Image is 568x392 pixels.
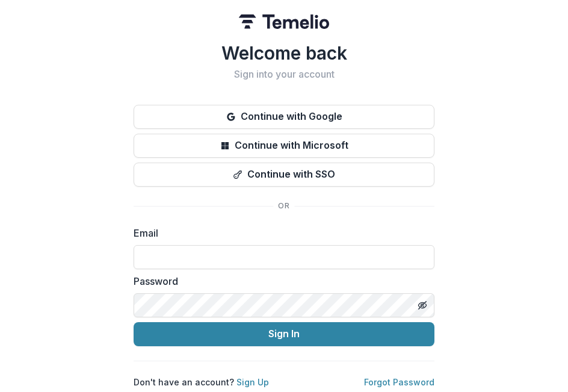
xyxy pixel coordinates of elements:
[134,274,427,288] label: Password
[134,134,434,158] button: Continue with Microsoft
[236,377,269,387] a: Sign Up
[413,296,432,315] button: Toggle password visibility
[134,105,434,129] button: Continue with Google
[134,226,427,240] label: Email
[134,322,434,346] button: Sign In
[134,42,434,64] h1: Welcome back
[239,14,329,29] img: Temelio
[134,69,434,80] h2: Sign into your account
[134,376,269,388] p: Don't have an account?
[364,377,434,387] a: Forgot Password
[134,163,434,187] button: Continue with SSO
